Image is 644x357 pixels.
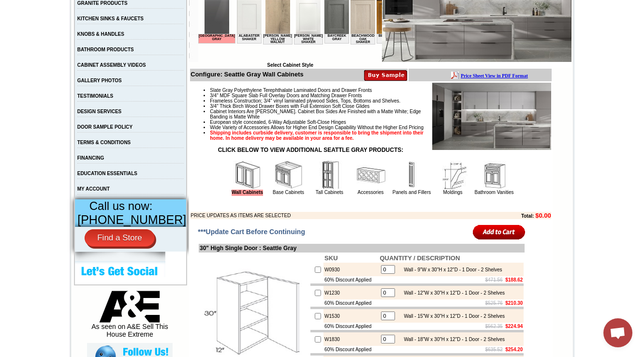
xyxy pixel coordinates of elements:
strong: Shipping includes curbside delivery, customer is responsible to bring the shipment into their hom... [210,130,424,141]
b: $0.00 [535,212,551,219]
img: Tall Cabinets [315,161,344,190]
s: $471.56 [485,277,503,283]
a: GALLERY PHOTOS [77,78,122,83]
b: QUANTITY / DESCRIPTION [380,254,460,262]
td: 60% Discount Applied [323,346,379,353]
a: Find a Store [85,229,155,247]
a: GRANITE PRODUCTS [77,0,128,6]
b: Configure: Seattle Gray Wall Cabinets [190,71,304,78]
td: Bellmonte Maple [178,44,203,54]
img: Wall Cabinets [233,161,262,190]
span: 3/4" MDF Square Slab Full Overlay Doors and Matching Drawer Fronts [210,93,362,98]
a: TESTIMONIALS [77,93,113,99]
td: W1530 [323,309,379,323]
s: $635.52 [485,347,503,352]
td: 60% Discount Applied [323,299,379,307]
b: $254.20 [505,347,523,352]
span: Cabinet Interiors Are [PERSON_NAME]. Cabinet Box Sides Are Finished with a Matte White; Edge Band... [210,109,421,119]
a: CABINET ASSEMBLY VIDEOS [77,62,146,68]
span: ***Update Cart Before Continuing [198,228,305,236]
a: KNOBS & HANDLES [77,31,124,37]
b: Price Sheet View in PDF Format [11,4,78,9]
s: $525.76 [485,300,503,306]
div: Open chat [603,318,632,347]
a: MY ACCOUNT [77,186,110,192]
td: W1830 [323,332,379,346]
a: Moldings [443,190,462,195]
s: $562.35 [485,324,503,329]
a: Bathroom Vanities [475,190,514,195]
td: 30" High Single Door : Seattle Gray [199,244,525,253]
td: 60% Discount Applied [323,276,379,283]
div: Wall - 18"W x 30"H x 12"D - 1 Door - 2 Shelves [399,337,505,342]
b: Total: [521,213,534,219]
img: Accessories [356,161,385,190]
span: Frameless Construction; 3/4" vinyl laminated plywood Sides, Tops, Bottoms and Shelves. [210,98,400,104]
a: FINANCING [77,155,104,161]
td: PRICE UPDATES AS ITEMS ARE SELECTED [190,212,468,219]
a: Tall Cabinets [316,190,343,195]
b: $188.62 [505,277,523,283]
b: $210.30 [505,300,523,306]
b: $224.94 [505,324,523,329]
img: Bathroom Vanities [480,161,509,190]
img: Panels and Fillers [397,161,426,190]
img: Product Image [432,83,551,150]
a: EDUCATION ESSENTIALS [77,171,137,176]
img: pdf.png [1,2,9,10]
span: Call us now: [89,199,153,212]
img: Moldings [439,161,468,190]
span: 3/4" Thick Birch Wood Drawer Boxes with Full Extension Soft Close Glides [210,104,369,109]
input: Add to Cart [473,224,526,240]
td: 60% Discount Applied [323,323,379,330]
a: DOOR SAMPLE POLICY [77,124,132,130]
span: Slate Gray Polyethylene Terephthalate Laminated Doors and Drawer Fronts [210,88,372,93]
a: TERMS & CONDITIONS [77,140,131,145]
a: Wall Cabinets [232,190,263,196]
a: BATHROOM PRODUCTS [77,47,134,52]
span: European style concealed, 6-Way Adjustable Soft-Close Hinges [210,119,346,125]
span: [PHONE_NUMBER] [77,213,186,226]
div: As seen on A&E Sell This House Extreme [87,291,173,343]
a: Panels and Fillers [393,190,431,195]
a: Accessories [358,190,384,195]
b: SKU [324,254,337,262]
div: Wall - 15"W x 30"H x 12"D - 1 Door - 2 Shelves [399,313,505,319]
strong: CLICK BELOW TO VIEW ADDITIONAL SEATTLE GRAY PRODUCTS: [218,147,404,153]
td: W0930 [323,263,379,276]
div: Wall - 12"W x 30"H x 12"D - 1 Door - 2 Shelves [399,290,505,296]
img: Base Cabinets [274,161,303,190]
a: Base Cabinets [273,190,304,195]
td: W1230 [323,286,379,299]
b: Select Cabinet Style [267,62,313,68]
div: Wall - 9"W x 30"H x 12"D - 1 Door - 2 Shelves [399,267,502,272]
a: KITCHEN SINKS & FAUCETS [77,16,144,21]
a: DESIGN SERVICES [77,109,122,114]
a: Price Sheet View in PDF Format [11,1,78,10]
span: Wide Variety of Accessories Allows for Higher End Design Capability Without the Higher End Pricing [210,125,424,130]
